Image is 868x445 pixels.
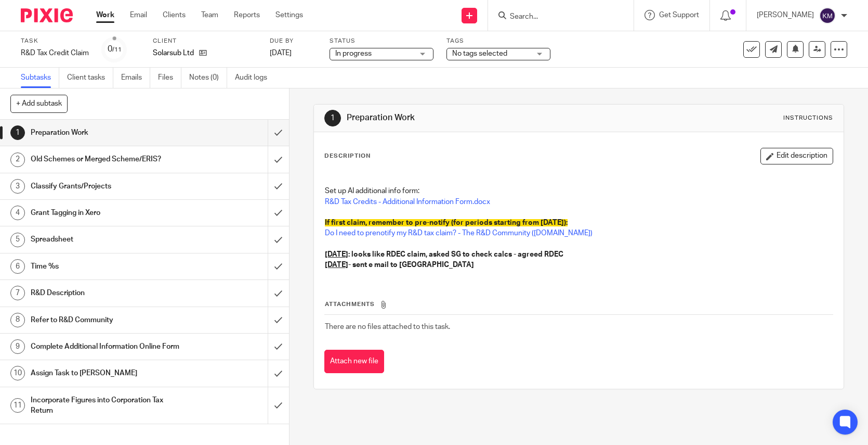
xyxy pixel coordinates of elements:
h1: Old Schemes or Merged Scheme/ERIS? [31,151,182,167]
label: Due by [270,37,317,45]
strong: : looks like RDEC claim, asked SG to check calcs - agreed RDEC [325,251,563,258]
span: Get Support [659,11,699,19]
a: R&D Tax Credits - Additional Information Form.docx [325,198,490,206]
h1: Grant Tagging in Xero [31,205,182,221]
div: R&D Tax Credit Claim [21,48,89,58]
img: Pixie [21,8,73,22]
p: Set up AI additional info form: [325,186,833,196]
div: 6 [10,259,25,274]
a: Clients [163,10,186,20]
h1: Preparation Work [347,112,601,123]
a: Team [201,10,218,20]
strong: - sent e mail to [GEOGRAPHIC_DATA] [325,261,474,269]
div: R&amp;D Tax Credit Claim [21,48,89,58]
div: 3 [10,179,25,194]
span: No tags selected [452,50,507,57]
u: [DATE] [325,251,348,258]
div: 5 [10,233,25,247]
span: Attachments [325,301,375,307]
div: 1 [10,125,25,140]
p: [PERSON_NAME] [757,10,814,20]
a: Audit logs [235,68,275,88]
p: Description [324,152,371,160]
label: Task [21,37,89,45]
div: 9 [10,339,25,354]
button: Attach new file [324,350,384,373]
h1: Complete Additional Information Online Form [31,339,182,354]
h1: Preparation Work [31,125,182,141]
img: svg%3E [819,7,836,24]
a: Subtasks [21,68,59,88]
div: Instructions [783,114,833,122]
h1: Spreadsheet [31,232,182,247]
div: 0 [108,43,122,55]
h1: Refer to R&D Community [31,312,182,328]
small: /11 [112,47,122,53]
u: [DATE] [325,261,348,269]
span: In progress [335,50,372,57]
label: Tags [446,37,550,45]
label: Status [330,37,433,45]
p: Solarsub Ltd [153,48,194,58]
a: Reports [234,10,260,20]
div: 2 [10,152,25,167]
div: 4 [10,206,25,220]
button: Edit description [760,148,833,164]
a: Emails [121,68,150,88]
span: [DATE] [270,49,292,57]
span: There are no files attached to this task. [325,323,450,330]
h1: Classify Grants/Projects [31,179,182,194]
h1: Time %s [31,259,182,274]
div: 10 [10,366,25,380]
a: Settings [275,10,303,20]
a: Client tasks [67,68,113,88]
div: 7 [10,286,25,300]
h1: R&D Description [31,285,182,301]
div: 8 [10,313,25,327]
div: 11 [10,398,25,413]
a: Notes (0) [189,68,227,88]
span: If first claim, remember to pre-notify (for periods starting from [DATE]): [325,219,568,226]
h1: Assign Task to [PERSON_NAME] [31,365,182,381]
a: Email [130,10,147,20]
label: Client [153,37,257,45]
div: 1 [324,110,341,126]
a: Files [158,68,181,88]
button: + Add subtask [10,95,68,112]
a: Do I need to prenotify my R&D tax claim? - The R&D Community ([DOMAIN_NAME]) [325,230,593,237]
h1: Incorporate Figures into Corporation Tax Return [31,392,182,419]
a: Work [96,10,114,20]
input: Search [509,12,602,22]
